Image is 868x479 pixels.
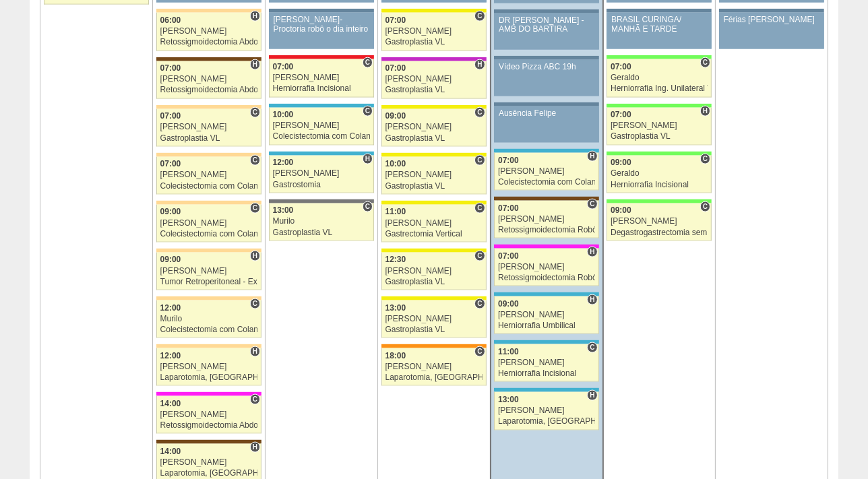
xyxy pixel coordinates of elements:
span: 09:00 [611,158,631,167]
div: [PERSON_NAME] [498,406,595,415]
div: Herniorrafia Ing. Unilateral VL [611,84,708,93]
span: Consultório [474,11,485,22]
div: Gastroplastia VL [385,325,483,334]
div: Key: Santa Joana [156,440,261,444]
div: Geraldo [611,169,708,178]
span: Consultório [250,155,260,166]
div: [PERSON_NAME] [160,219,258,228]
div: Key: Pro Matre [156,392,261,396]
div: Key: Neomater [494,292,598,296]
div: Key: Maria Braido [381,57,487,61]
div: Retossigmoidectomia Abdominal VL [160,421,258,430]
a: H 07:00 [PERSON_NAME] Gastroplastia VL [381,61,487,99]
span: 07:00 [611,62,631,71]
a: C 07:00 [PERSON_NAME] Gastroplastia VL [156,109,261,147]
div: Herniorrafia Incisional [498,369,595,378]
div: Key: Neomater [494,388,598,392]
div: [PERSON_NAME] [160,27,258,36]
div: [PERSON_NAME] [498,358,595,367]
a: H 07:00 [PERSON_NAME] Retossigmoidectomia Abdominal VL [156,61,261,99]
span: 09:00 [611,205,631,215]
div: Key: Brasil [607,55,712,59]
a: C 07:00 [PERSON_NAME] Gastroplastia VL [381,13,487,51]
div: [PERSON_NAME] [385,315,483,323]
div: [PERSON_NAME] [498,215,595,224]
span: Consultório [474,203,485,214]
div: [PERSON_NAME] [385,267,483,276]
div: Gastroplastia VL [385,278,483,286]
a: C 10:00 [PERSON_NAME] Colecistectomia com Colangiografia VL [269,108,374,146]
div: [PERSON_NAME] [273,121,371,130]
div: Herniorrafia Incisional [273,84,371,93]
a: C 12:00 Murilo Colecistectomia com Colangiografia VL [156,300,261,338]
span: Hospital [250,251,260,261]
a: C 14:00 [PERSON_NAME] Retossigmoidectomia Abdominal VL [156,396,261,434]
div: BRASIL CURINGA/ MANHÃ E TARDE [611,15,707,33]
div: Key: Aviso [607,9,712,13]
span: 07:00 [273,62,294,71]
div: Key: Vitória [269,199,374,203]
span: Consultório [363,201,373,212]
a: C 09:00 [PERSON_NAME] Degastrogastrectomia sem vago [607,203,712,241]
a: BRASIL CURINGA/ MANHÃ E TARDE [607,13,712,49]
div: Key: Aviso [494,102,598,106]
span: Hospital [587,151,597,162]
div: Key: Brasil [607,199,712,203]
span: 11:00 [385,207,406,216]
span: 12:30 [385,255,406,264]
span: 12:00 [160,351,181,360]
div: [PERSON_NAME] [160,362,258,371]
a: [PERSON_NAME]-Proctoria robô o dia inteiro [269,13,374,49]
div: Herniorrafia Umbilical [498,321,595,330]
span: 11:00 [498,347,519,356]
div: DR [PERSON_NAME] - AMB DO BARTIRA [499,16,594,34]
span: 07:00 [498,156,519,165]
div: Key: Santa Rita [381,249,487,253]
span: 10:00 [273,110,294,119]
span: 09:00 [498,299,519,309]
span: Hospital [587,247,597,257]
div: Gastrectomia Vertical [385,230,483,238]
a: H 06:00 [PERSON_NAME] Retossigmoidectomia Abdominal VL [156,13,261,51]
div: [PERSON_NAME] [385,75,483,84]
span: Hospital [363,154,373,164]
div: Colecistectomia com Colangiografia VL [498,178,595,187]
span: 12:00 [273,158,294,167]
div: Key: Neomater [494,149,598,153]
span: Consultório [250,107,260,118]
div: Murilo [273,217,371,226]
div: Key: Santa Rita [381,296,487,300]
div: Gastroplastia VL [385,86,483,94]
span: 14:00 [160,399,181,408]
div: Key: Aviso [494,9,598,13]
div: Colecistectomia com Colangiografia VL [160,325,258,334]
a: H 07:00 [PERSON_NAME] Gastroplastia VL [607,108,712,146]
a: C 07:00 [PERSON_NAME] Colecistectomia com Colangiografia VL [156,157,261,195]
a: H 09:00 [PERSON_NAME] Tumor Retroperitoneal - Exerese [156,253,261,290]
div: Gastroplastia VL [385,38,483,46]
a: C 07:00 [PERSON_NAME] Retossigmoidectomia Robótica [494,201,598,238]
span: 07:00 [160,111,181,121]
div: [PERSON_NAME] [385,27,483,36]
a: C 10:00 [PERSON_NAME] Gastroplastia VL [381,157,487,195]
span: 07:00 [498,251,519,261]
div: Key: Santa Rita [381,201,487,205]
div: Gastroplastia VL [611,132,708,141]
div: Tumor Retroperitoneal - Exerese [160,278,258,286]
div: Key: Bartira [156,105,261,109]
div: [PERSON_NAME] [160,458,258,467]
span: 07:00 [611,110,631,119]
a: Férias [PERSON_NAME] [719,13,824,49]
div: Key: Santa Rita [381,9,487,13]
a: C 13:00 Murilo Gastroplastia VL [269,203,374,241]
div: Key: Aviso [494,56,598,60]
a: C 12:30 [PERSON_NAME] Gastroplastia VL [381,253,487,290]
div: Ausência Felipe [499,109,594,118]
div: Key: Aviso [719,9,824,13]
div: [PERSON_NAME] [385,123,483,131]
div: Laparotomia, [GEOGRAPHIC_DATA], Drenagem, Bridas VL [160,469,258,478]
span: 09:00 [160,255,181,264]
span: Consultório [474,298,485,309]
div: Key: Neomater [269,152,374,156]
a: C 07:00 [PERSON_NAME] Herniorrafia Incisional [269,59,374,97]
